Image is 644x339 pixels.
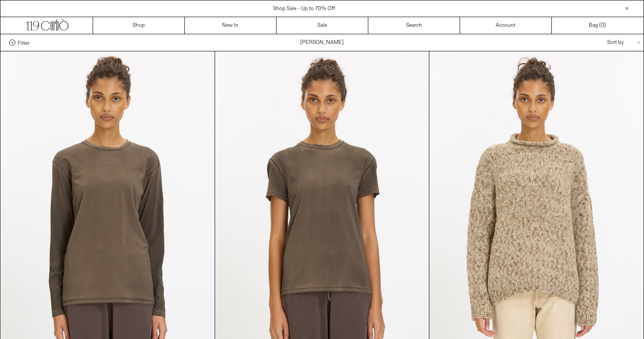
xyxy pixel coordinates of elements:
a: Account [460,17,552,34]
a: Sale [277,17,368,34]
div: Sort by [556,34,635,51]
a: New In [185,17,277,34]
span: ) [601,22,606,29]
a: Shop [93,17,185,34]
a: Bag () [552,17,644,34]
span: Filter [18,40,29,46]
a: Shop Sale - Up to 70% Off [273,5,335,12]
span: 0 [601,22,604,29]
a: Search [368,17,460,34]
